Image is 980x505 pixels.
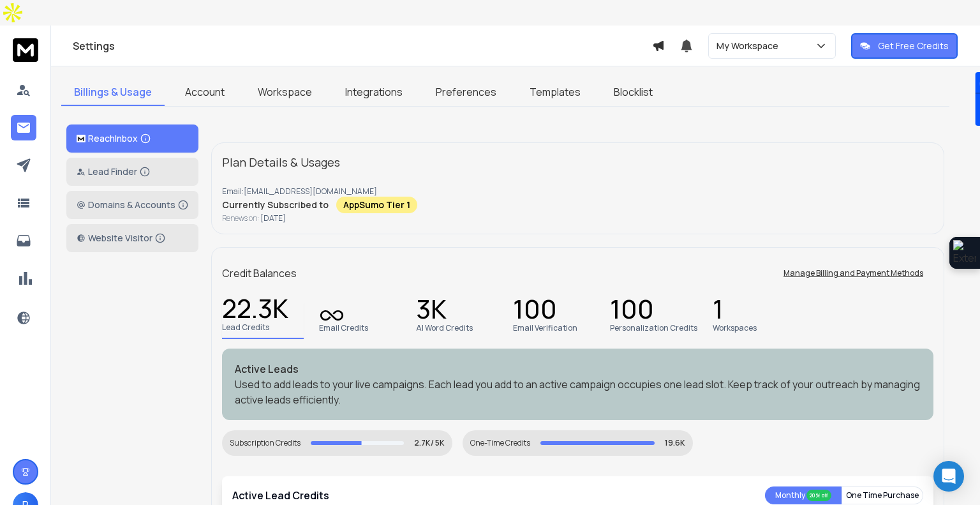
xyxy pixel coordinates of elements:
[232,488,329,503] p: Active Lead Credits
[713,303,724,320] p: 1
[222,153,340,171] p: Plan Details & Usages
[172,79,237,106] a: Account
[66,224,198,252] button: Website Visitor
[806,490,831,501] div: 20% off
[222,199,329,211] p: Currently Subscribed to
[414,438,445,448] p: 2.7K/ 5K
[878,40,949,52] p: Get Free Credits
[222,322,269,333] p: Lead Credits
[665,438,685,448] p: 19.6K
[336,197,417,213] div: AppSumo Tier 1
[222,302,288,320] p: 22.3K
[222,266,297,281] p: Credit Balances
[416,323,473,333] p: AI Word Credits
[66,191,198,219] button: Domains & Accounts
[601,79,665,106] a: Blocklist
[66,124,198,153] button: ReachInbox
[851,33,958,59] button: Get Free Credits
[66,158,198,186] button: Lead Finder
[235,361,921,377] p: Active Leads
[230,438,301,448] div: Subscription Credits
[260,213,286,223] span: [DATE]
[77,135,85,143] img: logo
[610,303,654,320] p: 100
[773,260,933,286] button: Manage Billing and Payment Methods
[61,79,165,106] a: Billings & Usage
[610,323,697,333] p: Personalization Credits
[713,323,757,333] p: Workspaces
[933,461,964,492] div: Open Intercom Messenger
[513,303,557,320] p: 100
[73,38,652,54] h1: Settings
[423,79,509,106] a: Preferences
[470,438,530,448] div: One-Time Credits
[517,79,593,106] a: Templates
[716,40,783,52] p: My Workspace
[513,323,577,333] p: Email Verification
[235,377,921,407] p: Used to add leads to your live campaigns. Each lead you add to an active campaign occupies one le...
[953,240,976,266] img: Extension Icon
[416,303,447,320] p: 3K
[332,79,415,106] a: Integrations
[245,79,325,106] a: Workspace
[842,486,923,504] button: One Time Purchase
[319,323,368,333] p: Email Credits
[765,486,842,504] button: Monthly 20% off
[222,213,933,223] p: Renews on:
[222,186,933,197] p: Email: [EMAIL_ADDRESS][DOMAIN_NAME]
[783,268,923,278] p: Manage Billing and Payment Methods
